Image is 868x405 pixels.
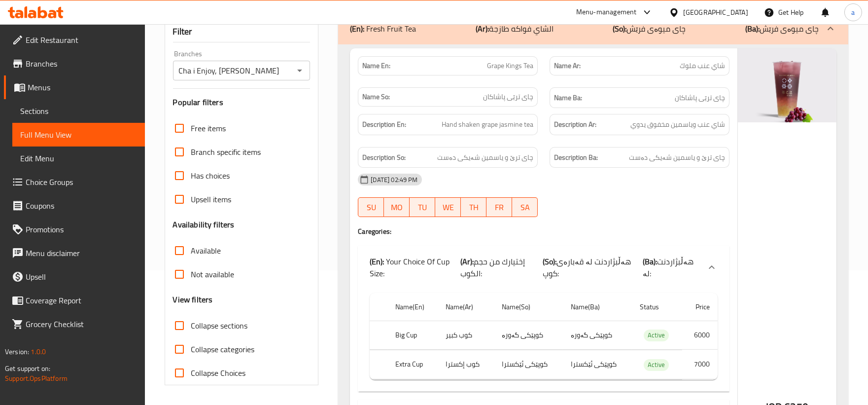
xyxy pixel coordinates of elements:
[26,200,137,212] span: Coupons
[438,321,493,350] td: كوب كبير
[576,6,637,18] div: Menu-management
[358,197,384,217] button: SU
[362,151,406,164] strong: Description So:
[370,293,718,380] table: choices table
[437,151,533,164] span: چای ترێ و یاسمین شەیکی دەست
[465,200,483,215] span: TH
[644,359,669,370] span: Active
[26,58,137,70] span: Branches
[680,61,725,71] span: شاي عنب ملوك
[26,295,137,306] span: Coverage Report
[173,219,235,230] h3: Availability filters
[362,61,390,71] strong: Name En:
[173,294,213,305] h3: View filters
[387,321,438,350] th: Big Cup
[20,129,137,141] span: Full Menu View
[191,122,226,134] span: Free items
[12,147,145,170] a: Edit Menu
[191,170,230,182] span: Has choices
[435,197,461,217] button: WE
[26,223,137,235] span: Promotions
[367,175,421,184] span: [DATE] 02:49 PM
[350,23,416,35] p: Fresh Fruit Tea
[338,13,848,44] div: (En): Fresh Fruit Tea(Ar):الشاي فواكه طازجة(So):چای میوەی فرێش(Ba):چای میوەی فرێش
[512,197,538,217] button: SA
[4,218,145,241] a: Promotions
[358,246,729,289] div: (En): Your Choice Of Cup Size:(Ar):إختيارك من حجم الكوب:(So):هەڵبژاردنت لە قەبارەی کوپ:(Ba):هەڵبژ...
[483,92,533,102] span: چای ترێی پاشاکان
[26,271,137,283] span: Upsell
[31,345,46,358] span: 1.0.0
[683,7,748,18] div: [GEOGRAPHIC_DATA]
[438,293,493,321] th: Name(Ar)
[20,152,137,164] span: Edit Menu
[563,350,632,379] td: کوپێکی ئێکسترا
[460,254,474,269] b: (Ar):
[476,23,554,35] p: الشاي فواكه طازجة
[461,197,486,217] button: TH
[370,254,384,269] b: (En):
[613,23,686,35] p: چای میوەی فرێش
[543,254,631,281] span: هەڵبژاردنت لە قەبارەی کوپ:
[358,226,729,236] h4: Caregories:
[682,293,718,321] th: Price
[191,367,246,379] span: Collapse Choices
[410,197,435,217] button: TU
[4,289,145,312] a: Coverage Report
[26,34,137,46] span: Edit Restaurant
[629,151,725,164] span: چای ترێ و یاسمین شەیکی دەست
[554,61,581,71] strong: Name Ar:
[4,312,145,336] a: Grocery Checklist
[632,293,682,321] th: Status
[516,200,534,215] span: SA
[26,176,137,188] span: Choice Groups
[554,118,596,131] strong: Description Ar:
[191,343,255,355] span: Collapse categories
[358,289,729,392] div: (En): Fresh Fruit Tea(Ar):الشاي فواكه طازجة(So):چای میوەی فرێش(Ba):چای میوەی فرێش
[439,200,457,215] span: WE
[387,293,438,321] th: Name(En)
[5,345,29,358] span: Version:
[494,321,563,350] td: کوپێکی گەورە
[543,254,557,269] b: (So):
[745,23,819,35] p: چای میوەی فرێش
[414,200,431,215] span: TU
[191,146,261,158] span: Branch specific items
[4,241,145,265] a: Menu disclaimer
[442,118,533,131] span: Hand shaken grape jasmine tea
[5,362,50,375] span: Get support on:
[487,61,533,71] span: Grape Kings Tea
[362,200,380,215] span: SU
[173,21,311,42] div: Filter
[494,293,563,321] th: Name(So)
[643,254,694,281] span: هەڵبژاردنت لە:
[554,151,598,164] strong: Description Ba:
[293,64,307,77] button: Open
[4,52,145,75] a: Branches
[4,265,145,289] a: Upsell
[12,99,145,123] a: Sections
[384,197,410,217] button: MO
[490,200,508,215] span: FR
[682,350,718,379] td: 7000
[5,372,68,385] a: Support.OpsPlatform
[26,247,137,259] span: Menu disclaimer
[630,118,725,131] span: شاي عنب وياسمين مخفوق يدوي
[4,75,145,99] a: Menus
[563,321,632,350] td: کوپێکی گەورە
[26,318,137,330] span: Grocery Checklist
[388,200,406,215] span: MO
[4,28,145,52] a: Edit Restaurant
[644,330,669,341] span: Active
[191,268,235,280] span: Not available
[613,21,626,36] b: (So):
[28,81,137,93] span: Menus
[682,321,718,350] td: 6000
[851,7,855,18] span: a
[370,256,460,279] p: Your Choice Of Cup Size:
[738,48,836,122] img: mmw_638907865540807994
[4,170,145,194] a: Choice Groups
[191,193,232,205] span: Upsell items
